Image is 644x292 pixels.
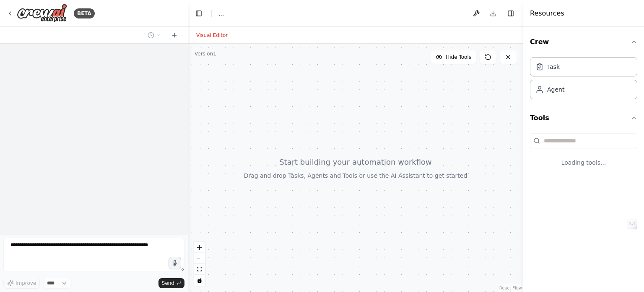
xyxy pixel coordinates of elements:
button: Crew [530,30,637,54]
div: Crew [530,54,637,106]
button: Visual Editor [191,30,233,40]
div: React Flow controls [194,242,205,286]
button: Click to speak your automation idea [169,257,181,269]
button: Start a new chat [168,30,181,40]
img: Logo [17,4,67,23]
nav: breadcrumb [218,9,224,18]
button: Hide left sidebar [193,8,205,19]
span: Improve [16,280,36,287]
div: Tools [530,130,637,180]
button: Hide right sidebar [505,8,517,19]
button: zoom out [194,253,205,264]
button: Improve [3,278,40,289]
span: Hide Tools [446,54,471,61]
span: Send [162,280,174,287]
div: Loading tools... [530,152,637,174]
button: zoom in [194,242,205,253]
div: Version 1 [195,50,216,57]
button: Tools [530,106,637,130]
span: ... [218,9,224,18]
div: Task [547,63,560,71]
div: BETA [74,8,95,18]
a: React Flow attribution [499,286,522,290]
button: Hide Tools [431,50,476,64]
button: Send [158,278,184,288]
button: toggle interactivity [194,275,205,286]
div: Agent [547,85,564,94]
button: fit view [194,264,205,275]
h4: Resources [530,8,564,18]
button: Switch to previous chat [144,30,164,40]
